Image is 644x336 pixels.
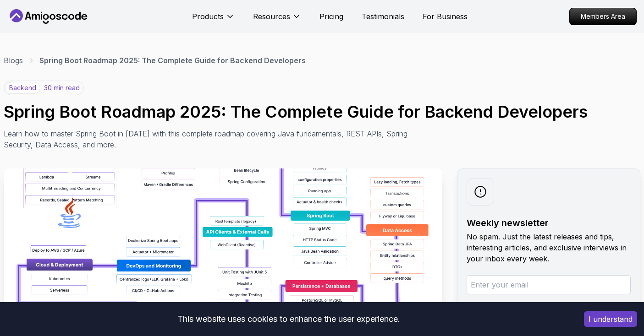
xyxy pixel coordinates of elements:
a: Testimonials [362,11,404,22]
h1: Spring Boot Roadmap 2025: The Complete Guide for Backend Developers [4,103,640,121]
a: Pricing [319,11,343,22]
p: Learn how to master Spring Boot in [DATE] with this complete roadmap covering Java fundamentals, ... [4,128,414,150]
p: Spring Boot Roadmap 2025: The Complete Guide for Backend Developers [39,55,306,66]
p: 30 min read [44,83,80,92]
p: Resources [253,11,290,22]
input: Enter your email [467,275,631,294]
p: Products [192,11,224,22]
h2: Weekly newsletter [467,217,631,229]
a: Members Area [569,8,637,25]
a: Blogs [4,55,23,66]
button: Products [192,11,235,29]
div: This website uses cookies to enhance the user experience. [7,309,570,329]
p: No spam. Just the latest releases and tips, interesting articles, and exclusive interviews in you... [467,231,631,264]
p: Members Area [570,8,636,25]
button: Accept cookies [584,311,637,327]
p: Read about our . [467,302,631,313]
button: Resources [253,11,301,29]
a: For Business [423,11,468,22]
p: backend [5,82,40,94]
